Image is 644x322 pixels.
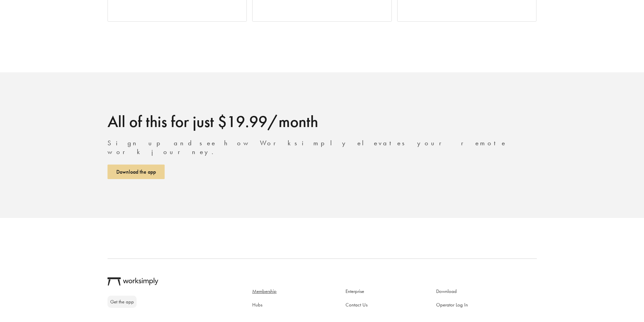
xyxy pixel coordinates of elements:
a: Hubs [252,301,262,308]
a: Membership [252,288,277,295]
a: Download the app [108,165,165,179]
a: Enterprise [345,288,364,295]
a: Get the app [108,296,137,308]
img: Worksimply [108,277,158,286]
a: Operator Log In [436,301,468,308]
h2: All of this for just $19.99/month [108,111,537,132]
p: Sign up and see how Worksimply elevates your remote work journey. [108,139,537,156]
a: Download [436,288,457,295]
a: Contact Us [345,301,367,308]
